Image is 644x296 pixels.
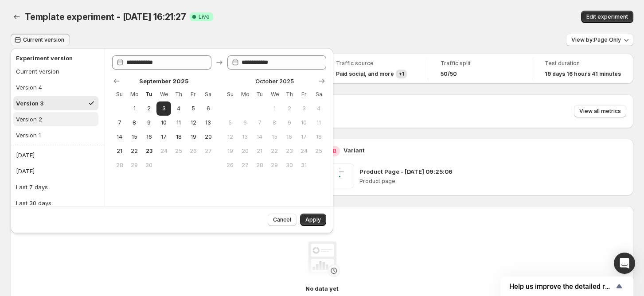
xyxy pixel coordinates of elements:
button: Back [11,11,23,23]
span: 15 [271,133,278,140]
div: Last 30 days [16,199,51,207]
span: 22 [130,148,138,155]
th: Tuesday [252,87,267,101]
button: Sunday October 5 2025 [223,116,238,130]
button: Apply [300,214,326,226]
button: Monday October 6 2025 [238,116,252,130]
p: Variant [343,146,365,155]
div: Version 4 [16,83,42,92]
span: Tu [256,91,263,98]
th: Saturday [312,87,326,101]
th: Sunday [112,87,127,101]
span: We [271,91,278,98]
span: Template experiment - [DATE] 16:21:27 [25,12,186,22]
span: 9 [285,119,293,126]
button: Tuesday September 16 2025 [142,130,156,144]
button: Sunday October 12 2025 [223,130,238,144]
span: 11 [315,119,323,126]
button: Thursday October 9 2025 [282,116,297,130]
th: Tuesday [142,87,156,101]
button: Friday September 19 2025 [186,130,201,144]
span: 21 [116,148,123,155]
button: Wednesday October 29 2025 [267,158,282,172]
button: Cancel [268,214,297,226]
span: Su [116,91,123,98]
span: Traffic source [336,60,415,67]
span: 25 [175,148,182,155]
button: Version 1 [13,128,98,142]
span: 12 [190,119,197,126]
span: 19 days 16 hours 41 minutes [545,70,621,78]
button: Tuesday October 7 2025 [252,116,267,130]
span: Sa [315,91,323,98]
button: Thursday October 2 2025 [282,101,297,116]
button: Show survey - Help us improve the detailed report for A/B campaigns [509,281,624,292]
th: Sunday [223,87,238,101]
span: 13 [204,119,212,126]
button: [DATE] [13,148,102,162]
th: Monday [238,87,252,101]
button: Friday September 12 2025 [186,116,201,130]
button: Wednesday September 24 2025 [156,144,171,158]
button: Version 2 [13,112,98,126]
span: 7 [256,119,263,126]
button: Sunday October 19 2025 [223,144,238,158]
button: Friday September 5 2025 [186,101,201,116]
button: Wednesday September 10 2025 [156,116,171,130]
div: Open Intercom Messenger [614,253,635,274]
span: 26 [190,148,197,155]
span: 11 [175,119,182,126]
span: 19 [190,133,197,140]
span: 3 [300,105,308,112]
span: 25 [315,148,323,155]
span: 27 [204,148,212,155]
th: Friday [186,87,201,101]
span: 5 [226,119,234,126]
button: Monday September 8 2025 [127,116,141,130]
span: 6 [204,105,212,112]
span: 20 [204,133,212,140]
span: 10 [300,119,308,126]
span: 1 [271,105,278,112]
span: 30 [285,162,293,169]
button: Saturday October 4 2025 [312,101,326,116]
div: Current version [16,67,59,76]
div: Version 2 [16,115,42,124]
button: Thursday October 23 2025 [282,144,297,158]
button: Today Tuesday September 23 2025 [142,144,156,158]
div: Version 1 [16,131,41,140]
button: Last 7 days [13,180,102,194]
button: Wednesday September 17 2025 [156,130,171,144]
button: Wednesday October 22 2025 [267,144,282,158]
span: Tu [145,91,153,98]
span: 28 [256,162,263,169]
span: 4 [315,105,323,112]
button: Friday October 17 2025 [297,130,311,144]
span: 4 [175,105,182,112]
button: Sunday September 14 2025 [112,130,127,144]
span: Edit experiment [586,13,628,20]
button: Monday September 29 2025 [127,158,141,172]
span: 3 [160,105,168,112]
p: Product page [359,178,626,185]
span: 23 [285,148,293,155]
th: Thursday [282,87,297,101]
span: 24 [160,148,168,155]
button: Monday October 27 2025 [238,158,252,172]
span: 18 [315,133,323,140]
span: 5 [190,105,197,112]
span: 27 [241,162,249,169]
button: Saturday October 18 2025 [312,130,326,144]
span: 24 [300,148,308,155]
span: 21 [256,148,263,155]
button: Monday September 1 2025 [127,101,141,116]
span: 28 [116,162,123,169]
button: Tuesday September 30 2025 [142,158,156,172]
button: Saturday September 20 2025 [201,130,215,144]
span: View by: Page Only [571,36,621,43]
button: Friday October 31 2025 [297,158,311,172]
button: Saturday September 27 2025 [201,144,215,158]
th: Saturday [201,87,215,101]
span: Fr [300,91,308,98]
button: Saturday September 13 2025 [201,116,215,130]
